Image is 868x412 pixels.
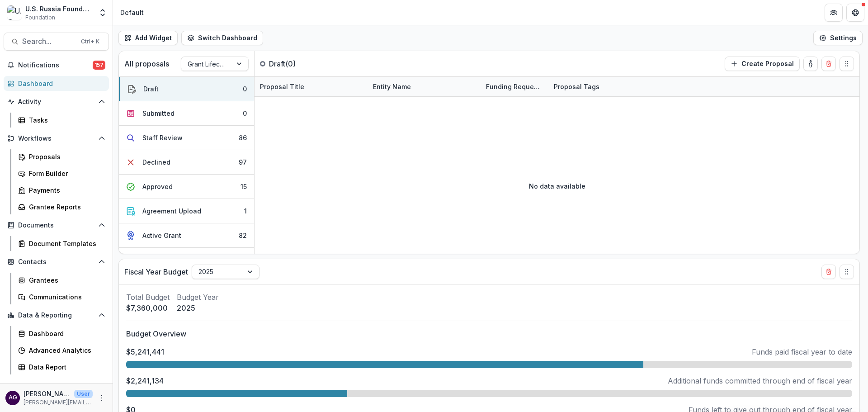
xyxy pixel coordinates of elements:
[29,346,102,355] div: Advanced Analytics
[29,115,102,125] div: Tasks
[18,258,94,266] span: Contacts
[481,77,548,96] div: Funding Requested
[241,182,247,191] div: 15
[142,109,175,118] div: Submitted
[29,202,102,212] div: Grantee Reports
[18,98,94,106] span: Activity
[119,223,254,248] button: Active Grant82
[126,292,170,303] p: Total Budget
[29,292,102,302] div: Communications
[255,77,368,96] div: Proposal Title
[4,131,109,146] button: Open Workflows
[142,133,183,142] div: Staff Review
[126,346,164,357] p: $5,241,441
[840,57,854,71] button: Drag
[93,61,105,70] span: 157
[74,390,93,398] p: User
[269,58,337,69] p: Draft ( 0 )
[529,181,585,191] p: No data available
[14,326,109,341] a: Dashboard
[29,362,102,372] div: Data Report
[4,218,109,232] button: Open Documents
[117,6,147,19] nav: breadcrumb
[4,76,109,91] a: Dashboard
[22,37,75,46] span: Search...
[14,113,109,128] a: Tasks
[243,84,247,94] div: 0
[181,31,263,45] button: Switch Dashboard
[7,5,22,20] img: U.S. Russia Foundation
[14,183,109,198] a: Payments
[4,58,109,72] button: Notifications157
[177,303,219,313] p: 2025
[813,31,863,45] button: Settings
[368,77,481,96] div: Entity Name
[14,289,109,304] a: Communications
[18,312,94,319] span: Data & Reporting
[126,328,852,339] p: Budget Overview
[548,77,661,96] div: Proposal Tags
[119,126,254,150] button: Staff Review86
[255,82,310,91] div: Proposal Title
[14,149,109,164] a: Proposals
[29,169,102,178] div: Form Builder
[752,346,852,357] p: Funds paid fiscal year to date
[14,273,109,288] a: Grantees
[18,135,94,142] span: Workflows
[725,57,800,71] button: Create Proposal
[118,31,178,45] button: Add Widget
[4,33,109,51] button: Search...
[4,255,109,269] button: Open Contacts
[803,57,818,71] button: toggle-assigned-to-me
[821,265,836,279] button: Delete card
[14,199,109,214] a: Grantee Reports
[143,84,159,94] div: Draft
[142,206,201,216] div: Agreement Upload
[119,175,254,199] button: Approved15
[14,236,109,251] a: Document Templates
[29,185,102,195] div: Payments
[821,57,836,71] button: Delete card
[124,266,188,277] p: Fiscal Year Budget
[119,77,254,101] button: Draft0
[96,393,107,403] button: More
[142,157,170,167] div: Declined
[119,150,254,175] button: Declined97
[18,79,102,88] div: Dashboard
[243,109,247,118] div: 0
[126,303,170,313] p: $7,360,000
[177,292,219,303] p: Budget Year
[368,82,416,91] div: Entity Name
[239,157,247,167] div: 97
[4,95,109,109] button: Open Activity
[25,14,55,22] span: Foundation
[24,389,71,398] p: [PERSON_NAME]
[24,398,93,407] p: [PERSON_NAME][EMAIL_ADDRESS][PERSON_NAME][DOMAIN_NAME]
[840,265,854,279] button: Drag
[4,308,109,322] button: Open Data & Reporting
[119,101,254,126] button: Submitted0
[29,275,102,285] div: Grantees
[239,231,247,240] div: 82
[25,4,93,14] div: U.S. Russia Foundation
[29,239,102,248] div: Document Templates
[29,152,102,161] div: Proposals
[126,375,164,386] p: $2,241,134
[142,231,181,240] div: Active Grant
[79,37,101,47] div: Ctrl + K
[668,375,852,386] p: Additional funds committed through end of fiscal year
[846,4,864,22] button: Get Help
[124,58,169,69] p: All proposals
[14,360,109,374] a: Data Report
[481,82,548,91] div: Funding Requested
[96,4,109,22] button: Open entity switcher
[244,206,247,216] div: 1
[120,8,144,17] div: Default
[142,182,173,191] div: Approved
[119,199,254,223] button: Agreement Upload1
[825,4,843,22] button: Partners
